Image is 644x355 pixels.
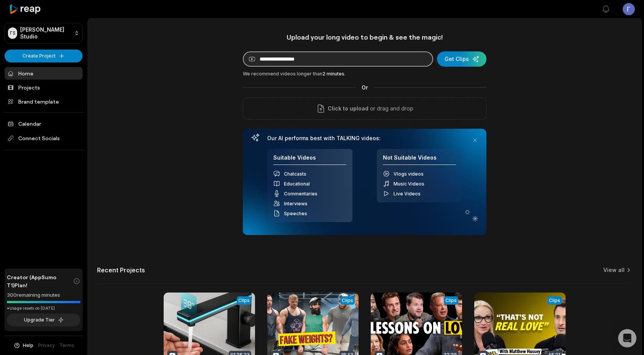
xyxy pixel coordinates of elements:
h2: Recent Projects [97,266,145,274]
button: Help [13,342,33,349]
span: Educational [284,181,310,187]
span: Help [23,342,33,349]
span: Speeches [284,211,307,216]
button: Upgrade Tier [7,313,80,326]
div: We recommend videos longer than . [243,70,486,77]
div: ΓS [8,27,17,39]
a: Calendar [5,117,83,130]
a: Brand template [5,95,83,108]
a: Terms [59,342,74,349]
h1: Upload your long video to begin & see the magic! [243,33,486,42]
div: *Usage resets on [DATE] [7,305,80,311]
span: Vlogs videos [394,171,424,177]
span: Connect Socials [5,131,83,145]
div: Open Intercom Messenger [618,329,636,347]
h4: Suitable Videos [273,154,346,165]
span: Live Videos [394,191,421,197]
h3: Our AI performs best with TALKING videos: [267,135,462,142]
a: Home [5,67,83,80]
a: Privacy [38,342,55,349]
span: Commentaries [284,191,317,197]
span: Or [355,83,374,91]
span: Chatcasts [284,171,306,177]
span: Music Videos [394,181,424,187]
span: 2 minutes [322,71,344,77]
h4: Not Suitable Videos [383,154,456,165]
p: or drag and drop [368,104,413,113]
button: Create Project [5,50,83,62]
span: Click to upload [328,104,368,113]
p: [PERSON_NAME] Studio [20,26,71,40]
div: 300 remaining minutes [7,291,80,299]
a: Projects [5,81,83,94]
button: Get Clips [437,51,486,67]
span: Creator (AppSumo T1) Plan! [7,273,73,289]
span: Interviews [284,201,308,206]
a: View all [603,266,625,274]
